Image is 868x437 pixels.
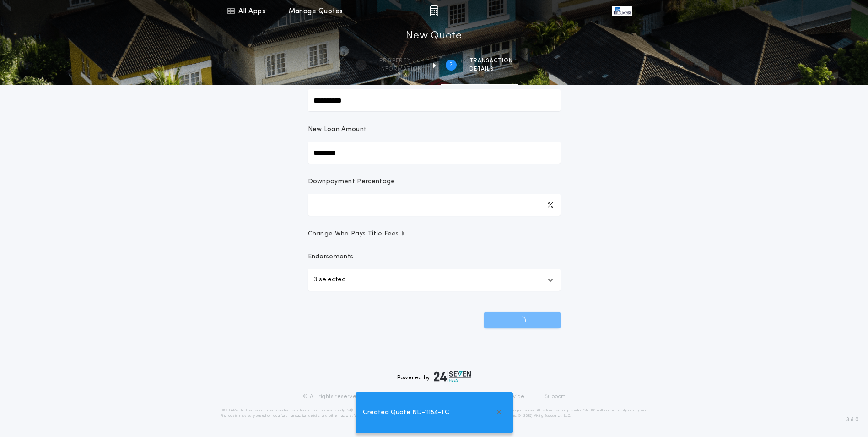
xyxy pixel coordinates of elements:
span: details [469,66,513,73]
input: Sale Price [308,89,561,111]
p: 3 selected [313,274,346,285]
img: img [430,5,438,16]
p: Endorsements [308,252,561,262]
span: information [379,66,422,73]
h2: 2 [449,61,453,69]
p: New Loan Amount [308,125,367,134]
img: logo [434,371,471,382]
button: 3 selected [308,269,561,291]
span: Transaction [469,57,513,65]
div: Powered by [397,371,471,382]
img: vs-icon [612,6,631,16]
input: New Loan Amount [308,142,561,164]
span: Change Who Pays Title Fees [308,229,406,239]
h1: New Quote [406,29,462,44]
button: Change Who Pays Title Fees [308,229,561,239]
span: Created Quote ND-11184-TC [363,408,449,418]
p: Downpayment Percentage [308,177,395,186]
input: Downpayment Percentage [308,194,561,216]
span: Property [379,57,422,65]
